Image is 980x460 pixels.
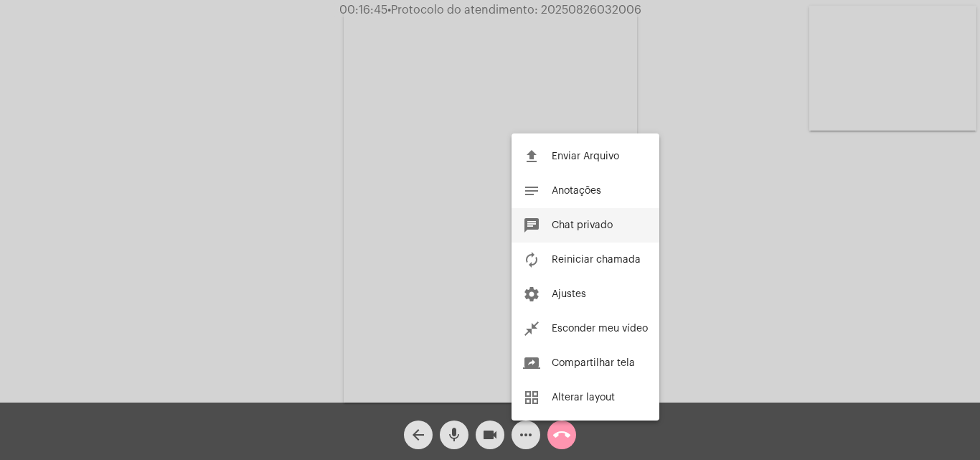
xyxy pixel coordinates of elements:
mat-icon: file_upload [523,148,540,165]
span: Reiniciar chamada [552,255,641,265]
mat-icon: autorenew [523,251,540,268]
span: Ajustes [552,289,586,299]
span: Esconder meu vídeo [552,324,648,334]
mat-icon: grid_view [523,389,540,406]
span: Enviar Arquivo [552,151,619,161]
mat-icon: screen_share [523,355,540,372]
mat-icon: notes [523,182,540,200]
span: Compartilhar tela [552,358,635,368]
span: Alterar layout [552,393,615,403]
span: Chat privado [552,220,613,230]
mat-icon: chat [523,217,540,234]
mat-icon: close_fullscreen [523,320,540,337]
mat-icon: settings [523,286,540,303]
span: Anotações [552,186,601,196]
